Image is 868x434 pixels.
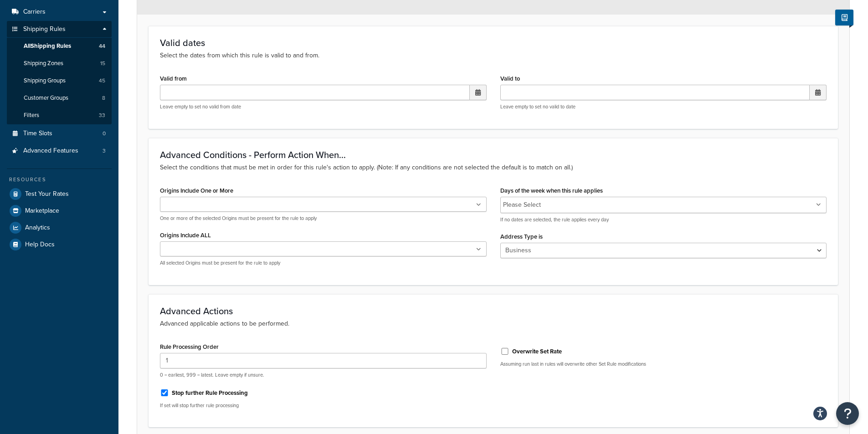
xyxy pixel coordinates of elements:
[7,38,112,55] a: AllShipping Rules44
[7,107,112,124] a: Filters33
[160,38,827,48] h3: Valid dates
[7,72,112,89] a: Shipping Groups45
[160,319,827,329] p: Advanced applicable actions to be performed.
[160,163,827,173] p: Select the conditions that must be met in order for this rule's action to apply. (Note: If any co...
[7,176,112,184] div: Resources
[24,77,66,85] span: Shipping Groups
[160,187,233,194] label: Origins Include One or More
[500,75,520,82] label: Valid to
[7,125,112,142] a: Time Slots0
[160,51,827,61] p: Select the dates from which this rule is valid to and from.
[7,107,112,124] li: Filters
[103,147,106,155] span: 3
[103,130,106,138] span: 0
[835,10,853,26] button: Show Help Docs
[160,232,211,239] label: Origins Include ALL
[7,203,112,219] a: Marketplace
[7,55,112,72] a: Shipping Zones15
[99,77,105,85] span: 45
[7,21,112,38] a: Shipping Rules
[23,26,66,33] span: Shipping Rules
[7,21,112,125] li: Shipping Rules
[102,94,105,102] span: 8
[160,343,219,350] label: Rule Processing Order
[24,60,63,67] span: Shipping Zones
[7,125,112,142] li: Time Slots
[160,215,487,222] p: One or more of the selected Origins must be present for the rule to apply
[160,372,487,378] p: 0 = earliest, 999 = latest. Leave empty if unsure.
[836,402,859,425] button: Open Resource Center
[25,224,50,232] span: Analytics
[500,233,543,240] label: Address Type is
[7,236,112,253] a: Help Docs
[7,55,112,72] li: Shipping Zones
[7,186,112,202] a: Test Your Rates
[512,347,562,356] label: Overwrite Set Rate
[7,72,112,89] li: Shipping Groups
[7,220,112,236] a: Analytics
[500,216,827,223] p: If no dates are selected, the rule applies every day
[23,8,46,16] span: Carriers
[160,260,487,266] p: All selected Origins must be present for the rule to apply
[160,402,487,409] p: If set will stop further rule processing
[25,207,59,215] span: Marketplace
[24,42,71,50] span: All Shipping Rules
[24,94,68,102] span: Customer Groups
[160,150,827,160] h3: Advanced Conditions - Perform Action When...
[99,42,105,50] span: 44
[24,112,39,119] span: Filters
[23,130,52,138] span: Time Slots
[7,143,112,159] a: Advanced Features3
[7,90,112,107] li: Customer Groups
[160,103,487,110] p: Leave empty to set no valid from date
[172,389,248,397] label: Stop further Rule Processing
[160,306,827,316] h3: Advanced Actions
[23,147,78,155] span: Advanced Features
[25,241,55,249] span: Help Docs
[100,60,105,67] span: 15
[500,361,827,368] p: Assuming run last in rules will overwrite other Set Rule modifications
[99,112,105,119] span: 33
[160,75,187,82] label: Valid from
[500,103,827,110] p: Leave empty to set no valid to date
[500,187,603,194] label: Days of the week when this rule applies
[503,199,541,211] li: Please Select
[25,190,69,198] span: Test Your Rates
[7,143,112,159] li: Advanced Features
[7,4,112,20] a: Carriers
[7,90,112,107] a: Customer Groups8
